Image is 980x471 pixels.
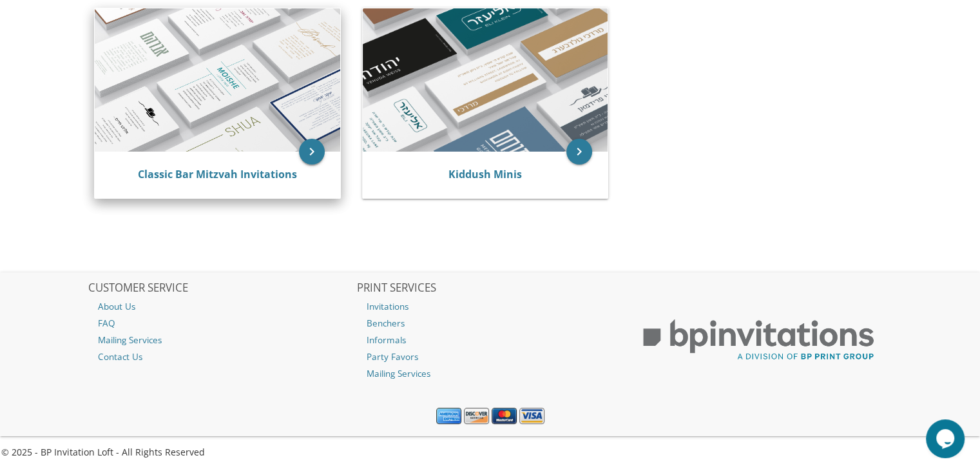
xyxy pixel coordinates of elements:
img: BP Print Group [625,308,892,372]
img: Visa [519,408,544,425]
img: MasterCard [492,408,517,425]
a: Invitations [357,298,624,315]
img: Classic Bar Mitzvah Invitations [95,8,340,152]
a: FAQ [88,315,355,332]
iframe: chat widget [926,419,967,458]
a: Classic Bar Mitzvah Invitations [138,167,297,181]
h2: CUSTOMER SERVICE [88,282,355,295]
a: Party Favors [357,348,624,365]
a: keyboard_arrow_right [566,139,592,165]
img: Discover [464,408,489,425]
h2: PRINT SERVICES [357,282,624,295]
a: Mailing Services [88,332,355,348]
a: Contact Us [88,348,355,365]
a: About Us [88,298,355,315]
a: Kiddush Minis [448,167,522,181]
img: American Express [436,408,461,425]
a: keyboard_arrow_right [299,139,325,165]
a: Mailing Services [357,365,624,382]
img: Kiddush Minis [363,8,608,152]
a: Benchers [357,315,624,332]
a: Informals [357,332,624,348]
